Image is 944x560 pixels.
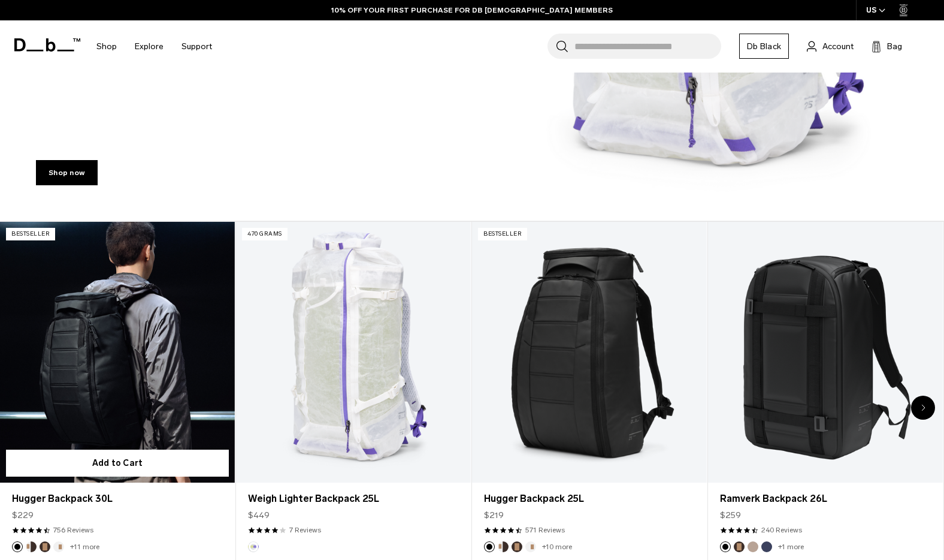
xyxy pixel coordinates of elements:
[26,541,37,552] button: Cappuccino
[720,492,931,506] a: Ramverk Backpack 26L
[12,492,223,506] a: Hugger Backpack 30L
[525,525,565,535] a: 571 reviews
[542,543,572,551] a: +10 more
[748,541,758,552] button: Fogbow Beige
[181,25,212,68] a: Support
[53,525,93,535] a: 756 reviews
[236,222,471,483] a: Weigh Lighter Backpack 25L
[525,541,536,552] button: Oatmilk
[720,509,741,522] span: $259
[40,541,50,552] button: Espresso
[248,541,259,552] button: Aurora
[12,541,23,552] button: Black Out
[778,543,804,551] a: +1 more
[135,25,164,68] a: Explore
[739,34,789,59] a: Db Black
[12,509,34,522] span: $229
[720,541,731,552] button: Black Out
[498,541,509,552] button: Cappuccino
[484,541,495,552] button: Black Out
[36,160,98,185] a: Shop now
[478,228,527,240] p: Bestseller
[708,222,943,483] a: Ramverk Backpack 26L
[96,25,117,68] a: Shop
[484,509,504,522] span: $219
[761,525,802,535] a: 240 reviews
[761,541,772,552] button: Blue Hour
[6,228,55,240] p: Bestseller
[822,40,854,53] span: Account
[911,396,935,420] div: Next slide
[512,541,522,552] button: Espresso
[248,492,459,506] a: Weigh Lighter Backpack 25L
[484,492,695,506] a: Hugger Backpack 25L
[887,40,902,53] span: Bag
[331,5,613,16] a: 10% OFF YOUR FIRST PURCHASE FOR DB [DEMOGRAPHIC_DATA] MEMBERS
[248,509,270,522] span: $449
[807,39,854,53] a: Account
[87,20,221,73] nav: Main Navigation
[242,228,288,240] p: 470 grams
[53,541,64,552] button: Oatmilk
[6,450,229,477] button: Add to Cart
[872,39,902,53] button: Bag
[289,525,321,535] a: 7 reviews
[70,543,99,551] a: +11 more
[472,222,707,483] a: Hugger Backpack 25L
[734,541,745,552] button: Espresso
